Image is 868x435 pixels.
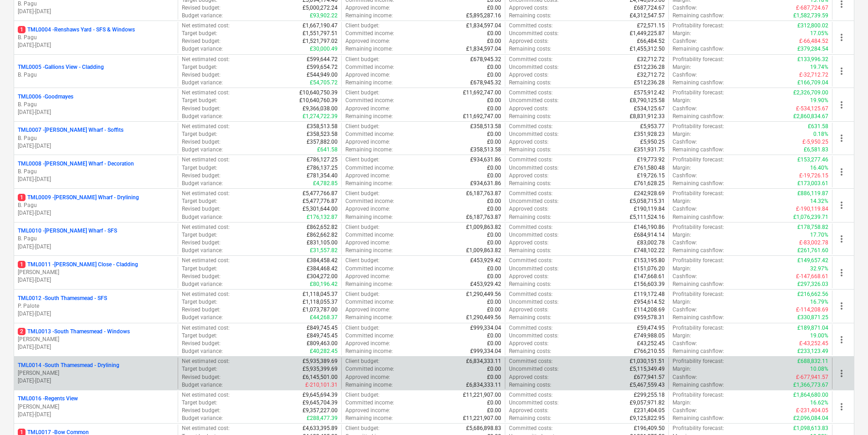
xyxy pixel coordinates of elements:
p: £5,477,776.87 [303,197,338,205]
p: £0.00 [487,138,501,146]
p: TML0016 - Regents View [18,395,78,403]
p: £862,652.82 [307,223,338,231]
p: Profitability forecast : [673,156,724,164]
p: TML0012 - South Thamesmead - SFS [18,295,107,302]
p: £-534,125.67 [796,105,828,113]
p: £761,580.48 [634,164,665,172]
p: 16.40% [810,164,828,172]
p: £678,945.32 [470,79,501,87]
p: [DATE] - [DATE] [18,8,174,16]
p: £1,449,225.87 [630,30,665,37]
p: £786,127.25 [307,156,338,164]
p: Cashflow : [673,138,697,146]
span: more_vert [836,32,847,43]
p: £631.58 [808,123,828,130]
p: [DATE] - [DATE] [18,41,174,49]
p: £1,582,739.59 [793,12,828,20]
p: £379,284.54 [797,45,828,53]
p: Committed income : [345,164,394,172]
p: Remaining costs : [509,45,551,53]
p: £11,692,747.00 [463,113,501,120]
p: £190,119.84 [634,205,665,213]
p: £357,882.00 [307,138,338,146]
p: £5,000,272.24 [303,4,338,12]
p: Remaining income : [345,180,393,187]
p: Target budget : [182,130,217,138]
p: £1,834,597.04 [466,22,501,30]
p: £5,950.25 [640,138,665,146]
span: 2 [18,328,26,335]
p: £0.00 [487,30,501,37]
p: £30,000.49 [310,45,338,53]
p: Cashflow : [673,4,697,12]
p: B. Pagu [18,71,174,79]
p: £1,521,797.02 [303,37,338,45]
p: £72,571.15 [637,22,665,30]
p: Remaining income : [345,12,393,20]
p: Remaining cashflow : [673,213,724,221]
p: Net estimated cost : [182,123,230,130]
p: Approved costs : [509,172,549,180]
p: Remaining cashflow : [673,113,724,120]
p: £1,834,597.04 [466,45,501,53]
p: £0.00 [487,164,501,172]
p: Remaining income : [345,79,393,87]
p: Remaining cashflow : [673,180,724,187]
p: Committed costs : [509,190,553,197]
p: Profitability forecast : [673,190,724,197]
span: more_vert [836,233,847,244]
p: Target budget : [182,30,217,37]
p: Revised budget : [182,37,221,45]
span: more_vert [836,368,847,379]
p: Net estimated cost : [182,223,230,231]
p: Client budget : [345,89,380,97]
p: £19,773.92 [637,156,665,164]
p: £10,640,760.39 [299,97,338,104]
p: £687,724.67 [634,4,665,12]
p: Remaining costs : [509,180,551,187]
p: Client budget : [345,22,380,30]
p: £351,931.75 [634,146,665,154]
p: £351,928.23 [634,130,665,138]
div: 1TML0011 -[PERSON_NAME] Close - Cladding[PERSON_NAME][DATE]-[DATE] [18,261,174,284]
p: Remaining costs : [509,79,551,87]
p: £9,366,038.00 [303,105,338,113]
p: [DATE] - [DATE] [18,276,174,284]
p: Remaining cashflow : [673,146,724,154]
p: [PERSON_NAME] [18,369,174,377]
p: £-19,726.15 [799,172,828,180]
p: Client budget : [345,156,380,164]
p: £-190,119.84 [796,205,828,213]
p: Budget variance : [182,146,223,154]
p: £0.00 [487,172,501,180]
span: more_vert [836,133,847,144]
span: more_vert [836,300,847,311]
p: Committed costs : [509,56,553,63]
p: £599,654.72 [307,63,338,71]
p: 19.90% [810,97,828,104]
p: Uncommitted costs : [509,164,559,172]
p: Cashflow : [673,71,697,79]
p: Budget variance : [182,12,223,20]
p: Revised budget : [182,4,221,12]
p: £0.00 [487,130,501,138]
p: £358,523.58 [307,130,338,138]
p: Remaining costs : [509,113,551,120]
p: £146,190.86 [634,223,665,231]
p: B. Pagu [18,101,174,109]
p: Cashflow : [673,172,697,180]
p: £512,236.28 [634,79,665,87]
p: TML0006 - Goodmayes [18,93,73,101]
p: Target budget : [182,197,217,205]
p: Committed costs : [509,223,553,231]
p: Margin : [673,231,691,239]
span: more_vert [836,267,847,278]
p: £178,758.82 [797,223,828,231]
p: Uncommitted costs : [509,97,559,104]
p: Revised budget : [182,71,221,79]
p: Remaining costs : [509,12,551,20]
p: Margin : [673,197,691,205]
p: Profitability forecast : [673,123,724,130]
p: Budget variance : [182,45,223,53]
p: Uncommitted costs : [509,130,559,138]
